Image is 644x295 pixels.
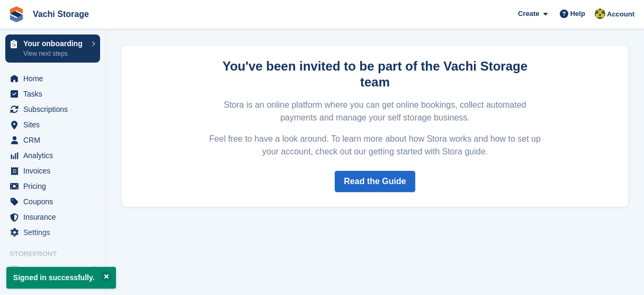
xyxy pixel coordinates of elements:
[23,86,87,101] span: Tasks
[23,40,86,47] p: Your onboarding
[23,117,87,132] span: Sites
[595,8,605,19] img: Accounting
[335,171,415,192] a: Read the Guide
[23,163,87,178] span: Invoices
[5,102,100,117] a: menu
[222,59,527,89] strong: You've been invited to be part of the Vachi Storage team
[23,194,87,209] span: Coupons
[23,102,87,117] span: Subscriptions
[5,117,100,132] a: menu
[23,148,87,163] span: Analytics
[23,133,87,147] span: CRM
[29,5,93,23] a: Vachi Storage
[23,49,86,58] p: View next steps
[5,148,100,163] a: menu
[8,6,24,22] img: stora-icon-8386f47178a22dfd0bd8f6a31ec36ba5ce8667c1dd55bd0f319d3a0aa187defe.svg
[5,163,100,178] a: menu
[5,34,100,63] a: Your onboarding View next steps
[5,210,100,224] a: menu
[5,133,100,147] a: menu
[23,71,87,86] span: Home
[5,262,100,277] a: menu
[570,8,585,19] span: Help
[5,86,100,101] a: menu
[208,99,542,124] p: Stora is an online platform where you can get online bookings, collect automated payments and man...
[5,179,100,194] a: menu
[6,267,116,289] p: Signed in successfully.
[5,194,100,209] a: menu
[208,133,542,158] p: Feel free to have a look around. To learn more about how Stora works and how to set up your accou...
[23,225,87,240] span: Settings
[518,8,539,19] span: Create
[23,179,87,194] span: Pricing
[5,225,100,240] a: menu
[10,249,105,259] span: Storefront
[607,9,634,20] span: Account
[5,71,100,86] a: menu
[23,210,87,224] span: Insurance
